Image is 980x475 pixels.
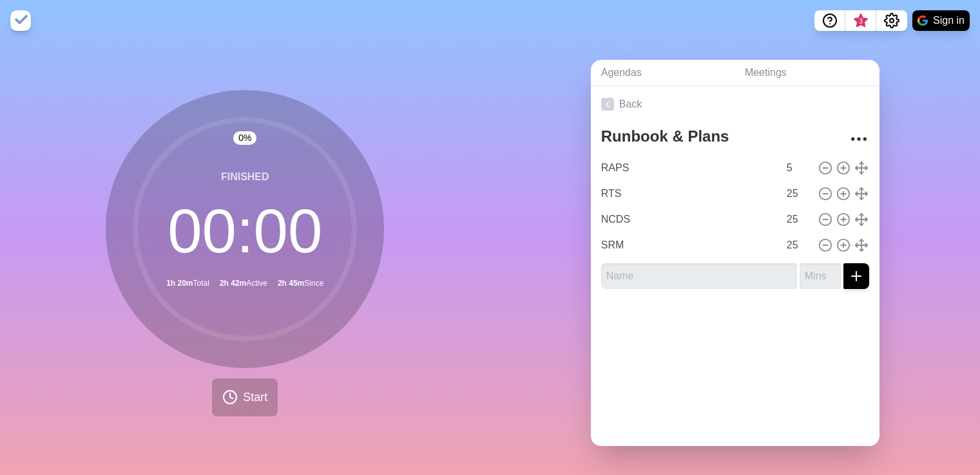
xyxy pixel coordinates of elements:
[912,10,970,31] button: Sign in
[596,207,779,232] input: Name
[845,10,876,31] button: What’s new
[876,10,907,31] button: Settings
[782,155,812,181] input: Mins
[856,16,866,26] span: 3
[814,10,845,31] button: Help
[596,181,779,207] input: Name
[782,232,812,258] input: Mins
[10,10,31,31] img: timeblocks logo
[601,263,797,289] input: Name
[846,126,872,152] button: More
[596,232,779,258] input: Name
[591,86,879,122] a: Back
[591,60,735,86] a: Agendas
[212,378,278,416] button: Start
[782,207,812,232] input: Mins
[735,60,879,86] a: Meetings
[800,263,841,289] input: Mins
[918,15,928,26] img: google logo
[782,181,812,207] input: Mins
[596,155,779,181] input: Name
[243,389,267,406] span: Start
